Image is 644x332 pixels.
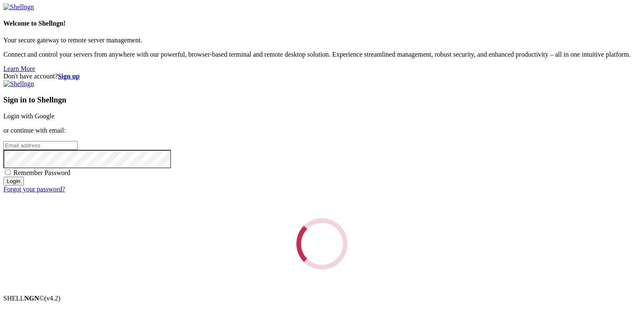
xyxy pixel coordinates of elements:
[58,73,80,80] a: Sign up
[3,177,24,186] input: Login
[3,73,641,80] div: Don't have account?
[296,218,348,269] div: Loading...
[3,80,34,88] img: Shellngn
[3,51,641,58] p: Connect and control your servers from anywhere with our powerful, browser-based terminal and remo...
[3,295,60,302] span: SHELL ©
[3,112,55,120] a: Login with Google
[44,295,61,302] span: 4.2.0
[3,127,641,134] p: or continue with email:
[3,3,34,11] img: Shellngn
[3,95,641,105] h3: Sign in to Shellngn
[3,37,641,44] p: Your secure gateway to remote server management.
[3,65,35,72] a: Learn More
[24,295,39,302] b: NGN
[5,170,10,175] input: Remember Password
[3,20,641,27] h4: Welcome to Shellngn!
[3,141,78,150] input: Email address
[3,186,65,193] a: Forgot your password?
[13,169,70,176] span: Remember Password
